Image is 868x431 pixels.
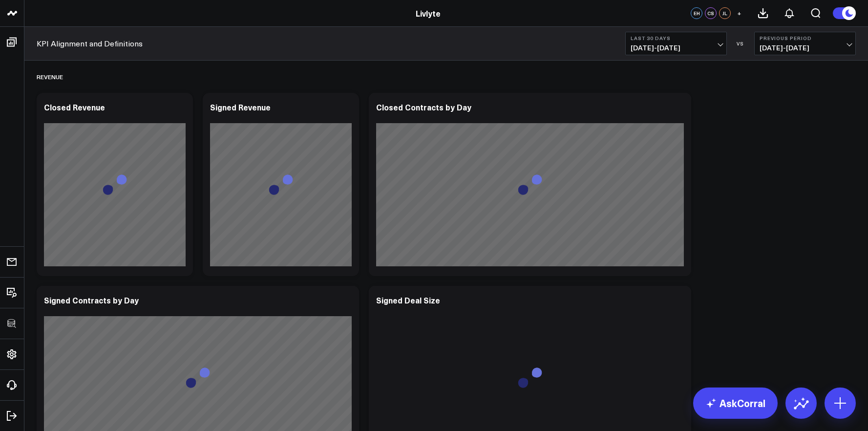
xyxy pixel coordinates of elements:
div: Closed Contracts by Day [376,102,471,112]
button: + [733,7,745,19]
div: Signed Deal Size [376,295,440,305]
span: [DATE] - [DATE] [760,44,850,52]
div: Signed Contracts by Day [44,295,139,305]
div: Revenue [37,65,63,88]
div: VS [732,41,749,46]
div: Closed Revenue [44,102,105,112]
button: Previous Period[DATE]-[DATE] [754,32,856,55]
a: AskCorral [693,388,778,419]
a: Livlyte [416,8,441,19]
div: JL [719,7,731,19]
div: EH [691,7,702,19]
div: Signed Revenue [210,102,271,112]
b: Previous Period [760,35,850,41]
span: + [737,10,741,17]
button: Last 30 Days[DATE]-[DATE] [625,32,727,55]
div: CS [705,7,717,19]
b: Last 30 Days [631,35,721,41]
span: [DATE] - [DATE] [631,44,721,52]
a: KPI Alignment and Definitions [37,38,143,49]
